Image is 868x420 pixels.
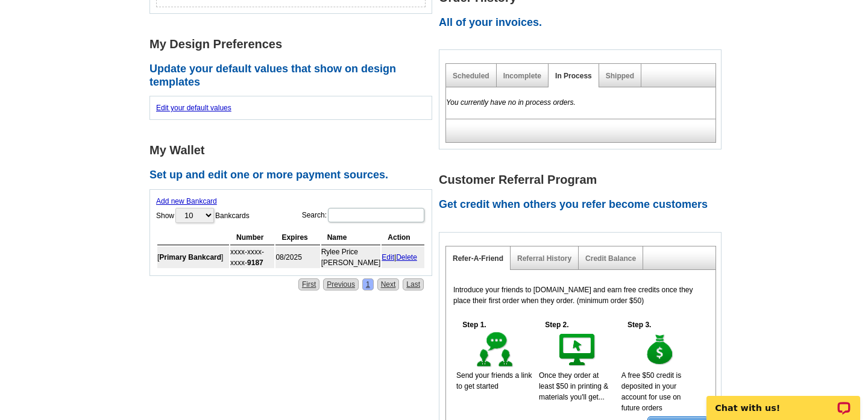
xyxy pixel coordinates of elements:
select: ShowBankcards [175,208,214,223]
h1: Customer Referral Program [439,174,728,186]
a: Next [377,278,400,290]
iframe: LiveChat chat widget [699,382,868,420]
th: Number [230,230,274,245]
img: step-1.gif [474,330,516,370]
p: Introduce your friends to [DOMAIN_NAME] and earn free credits once they place their first order w... [453,284,708,306]
img: step-3.gif [640,330,681,370]
td: | [382,246,424,268]
a: Previous [323,278,359,290]
h1: My Wallet [149,144,439,157]
a: Incomplete [503,72,541,80]
a: Edit your default values [156,104,231,112]
a: In Process [555,72,592,80]
span: Send your friends a link to get started [456,371,532,390]
td: xxxx-xxxx-xxxx- [230,246,274,268]
h5: Step 3. [621,319,658,330]
a: 1 [362,278,374,290]
input: Search: [328,208,424,222]
label: Show Bankcards [156,207,250,224]
td: Rylee Price [PERSON_NAME] [321,246,381,268]
h5: Step 2. [539,319,575,330]
th: Name [321,230,381,245]
strong: 9187 [247,259,263,267]
h2: All of your invoices. [439,16,728,30]
h2: Update your default values that show on design templates [149,63,439,89]
img: step-2.gif [557,330,599,370]
h1: My Design Preferences [149,38,439,51]
a: Referral History [517,254,571,263]
b: Primary Bankcard [159,253,221,262]
em: You currently have no in process orders. [446,98,576,107]
a: Delete [396,253,417,262]
a: Refer-A-Friend [453,254,503,263]
h2: Get credit when others you refer become customers [439,198,728,212]
a: Edit [382,253,394,262]
a: Add new Bankcard [156,197,217,205]
td: [ ] [157,246,229,268]
a: First [298,278,319,290]
td: 08/2025 [275,246,319,268]
span: Once they order at least $50 in printing & materials you'll get... [539,371,608,401]
h2: Set up and edit one or more payment sources. [149,169,439,182]
a: Credit Balance [585,254,636,263]
a: Last [403,278,424,290]
th: Action [382,230,424,245]
th: Expires [275,230,319,245]
span: A free $50 credit is deposited in your account for use on future orders [621,371,681,412]
label: Search: [302,207,426,224]
a: Shipped [606,72,634,80]
a: Scheduled [453,72,489,80]
h5: Step 1. [456,319,492,330]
